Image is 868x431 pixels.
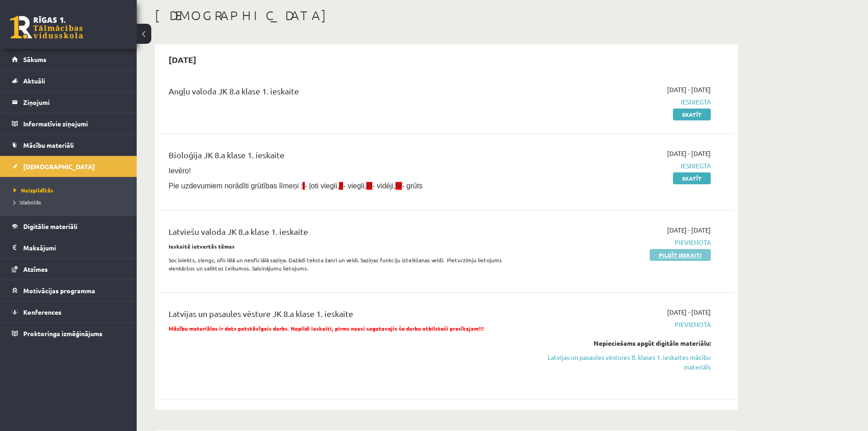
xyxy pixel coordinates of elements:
[667,307,711,317] span: [DATE] - [DATE]
[539,320,711,329] span: Pievienota
[366,182,372,190] span: III
[12,113,125,134] a: Informatīvie ziņojumi
[14,198,128,206] a: Izlabotās
[12,135,125,156] a: Mācību materiāli
[23,222,77,230] span: Digitālie materiāli
[23,92,125,113] legend: Ziņojumi
[539,161,711,171] span: Iesniegta
[14,186,128,194] a: Neizpildītās
[339,182,343,190] span: II
[12,216,125,237] a: Digitālie materiāli
[23,308,62,316] span: Konferences
[673,109,711,120] a: Skatīt
[14,198,41,206] span: Izlabotās
[12,70,125,91] a: Aktuāli
[12,280,125,301] a: Motivācijas programma
[169,325,484,332] span: Mācību materiālos ir dots patstāvīgais darbs. Nepildi ieskaiti, pirms neesi sagatavojis šo darbu ...
[539,238,711,247] span: Pievienota
[667,225,711,235] span: [DATE] - [DATE]
[23,141,74,149] span: Mācību materiāli
[395,182,402,190] span: IV
[667,85,711,94] span: [DATE] - [DATE]
[539,338,711,348] div: Nepieciešams apgūt digitālo materiālu:
[169,182,423,190] span: Pie uzdevumiem norādīti grūtības līmeņi : - ļoti viegli, - viegli, - vidēji, - grūts
[23,77,45,85] span: Aktuāli
[169,256,525,272] p: Sociolekts, slengs, oficiālā un neoficiālā saziņa. Dažādi teksta žanri un veidi. Saziņas funkciju...
[650,249,711,261] a: Pildīt ieskaiti
[14,187,53,194] span: Neizpildītās
[12,259,125,280] a: Atzīmes
[169,149,525,166] div: Bioloģija JK 8.a klase 1. ieskaite
[169,307,525,324] div: Latvijas un pasaules vēsture JK 8.a klase 1. ieskaite
[159,49,205,70] h2: [DATE]
[23,237,125,258] legend: Maksājumi
[667,149,711,158] span: [DATE] - [DATE]
[169,167,191,175] span: Ievēro!
[12,237,125,258] a: Maksājumi
[539,353,711,372] a: Latvijas un pasaules vēstures 8. klases 1. ieskaites mācību materiāls
[169,85,525,102] div: Angļu valoda JK 8.a klase 1. ieskaite
[12,92,125,113] a: Ziņojumi
[12,49,125,70] a: Sākums
[23,162,95,171] span: [DEMOGRAPHIC_DATA]
[23,55,46,63] span: Sākums
[169,225,525,242] div: Latviešu valoda JK 8.a klase 1. ieskaite
[23,265,48,273] span: Atzīmes
[673,172,711,184] a: Skatīt
[539,97,711,107] span: Iesniegta
[12,301,125,322] a: Konferences
[303,182,304,190] span: I
[23,329,103,338] span: Proktoringa izmēģinājums
[12,156,125,177] a: [DEMOGRAPHIC_DATA]
[169,243,235,250] strong: Ieskaitē ietvertās tēmas
[23,286,95,295] span: Motivācijas programma
[10,16,83,39] a: Rīgas 1. Tālmācības vidusskola
[155,8,738,23] h1: [DEMOGRAPHIC_DATA]
[23,113,125,134] legend: Informatīvie ziņojumi
[12,323,125,344] a: Proktoringa izmēģinājums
